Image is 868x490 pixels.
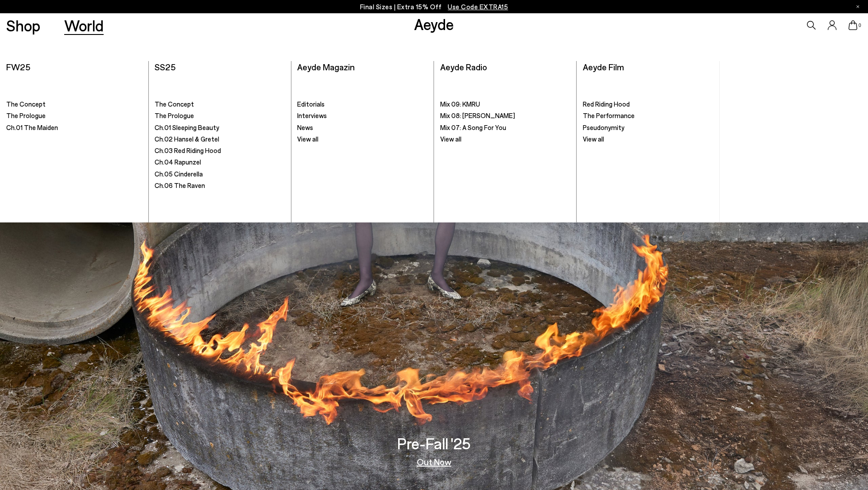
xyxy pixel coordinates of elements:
[6,123,143,132] a: Ch.01 The Maiden
[583,111,635,119] span: The Performance
[583,135,713,144] a: View all
[155,170,285,179] a: Ch.05 Cinderella
[155,123,219,131] span: Ch.01 Sleeping Beauty
[6,111,46,119] span: The Prologue
[397,436,471,451] h3: Pre-Fall '25
[720,61,862,216] img: X-exploration-v2_1_900x.png
[6,100,143,109] a: The Concept
[726,201,744,208] h3: Aeyde
[440,100,570,109] a: Mix 09: KMRU
[155,100,194,108] span: The Concept
[297,123,313,131] span: News
[440,111,515,119] span: Mix 08: [PERSON_NAME]
[831,201,855,208] h3: Magazin
[857,23,862,28] span: 0
[155,158,285,167] a: Ch.04 Rapunzel
[155,111,194,119] span: The Prologue
[440,123,506,131] span: Mix 07: A Song For You
[6,123,58,131] span: Ch.01 The Maiden
[297,135,318,143] span: View all
[155,123,285,132] a: Ch.01 Sleeping Beauty
[297,100,427,109] a: Editorials
[417,457,451,466] a: Out Now
[155,135,285,144] a: Ch.02 Hansel & Gretel
[583,100,630,108] span: Red Riding Hood
[297,123,427,132] a: News
[6,18,40,33] a: Shop
[64,18,104,33] a: World
[155,146,221,154] span: Ch.03 Red Riding Hood
[155,135,219,143] span: Ch.02 Hansel & Gretel
[6,111,143,120] a: The Prologue
[6,100,46,108] span: The Concept
[297,61,355,72] a: Aeyde Magazin
[440,111,570,120] a: Mix 08: [PERSON_NAME]
[849,20,857,30] a: 0
[583,123,624,131] span: Pseudonymity
[155,181,285,190] a: Ch.06 The Raven
[583,111,713,120] a: The Performance
[360,1,508,12] p: Final Sizes | Extra 15% Off
[440,61,487,72] a: Aeyde Radio
[583,123,713,132] a: Pseudonymity
[155,61,176,72] a: SS25
[440,135,461,143] span: View all
[297,111,327,119] span: Interviews
[297,100,325,108] span: Editorials
[155,181,205,189] span: Ch.06 The Raven
[440,100,480,108] span: Mix 09: KMRU
[440,123,570,132] a: Mix 07: A Song For You
[155,100,285,109] a: The Concept
[155,111,285,120] a: The Prologue
[297,135,427,144] a: View all
[6,61,31,72] a: FW25
[448,3,508,11] span: Navigate to /collections/ss25-final-sizes
[440,135,570,144] a: View all
[720,61,862,216] a: Aeyde Magazin
[583,100,713,109] a: Red Riding Hood
[414,15,454,33] a: Aeyde
[297,111,427,120] a: Interviews
[155,170,203,178] span: Ch.05 Cinderella
[155,146,285,155] a: Ch.03 Red Riding Hood
[155,158,201,166] span: Ch.04 Rapunzel
[583,135,604,143] span: View all
[583,61,624,72] a: Aeyde Film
